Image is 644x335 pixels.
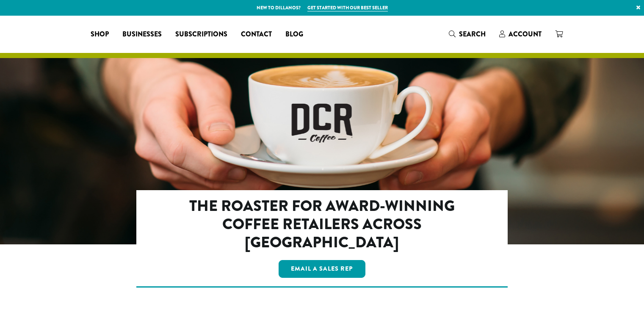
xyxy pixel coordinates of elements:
[175,29,227,40] span: Subscriptions
[307,4,388,11] a: Get started with our best seller
[285,29,303,40] span: Blog
[84,28,116,41] a: Shop
[459,29,486,39] span: Search
[173,197,471,252] h2: The Roaster for Award-Winning Coffee Retailers Across [GEOGRAPHIC_DATA]
[91,29,109,40] span: Shop
[509,29,542,39] span: Account
[241,29,272,40] span: Contact
[122,29,162,40] span: Businesses
[442,27,492,41] a: Search
[279,260,366,278] a: Email a Sales Rep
